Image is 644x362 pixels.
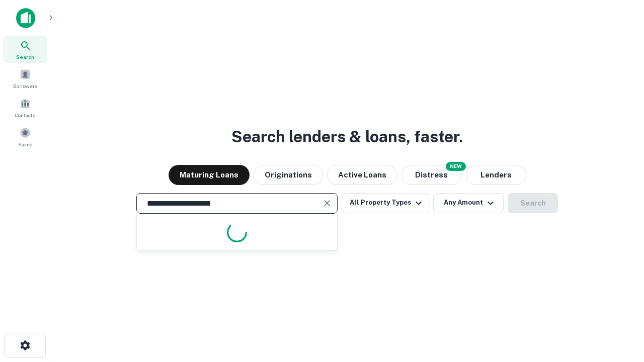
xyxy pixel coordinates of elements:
div: NEW [446,162,466,171]
span: Search [16,53,34,61]
span: Saved [18,140,33,148]
button: Any Amount [433,193,504,213]
a: Search [3,36,47,63]
iframe: Chat Widget [594,282,644,330]
img: capitalize-icon.png [16,8,35,28]
button: All Property Types [342,193,429,213]
button: Search distressed loans with lien and other non-mortgage details. [401,165,462,185]
a: Borrowers [3,65,47,92]
button: Active Loans [327,165,397,185]
span: Borrowers [13,82,37,90]
button: Lenders [466,165,526,185]
a: Saved [3,123,47,150]
a: Contacts [3,94,47,121]
button: Originations [254,165,323,185]
button: Maturing Loans [169,165,250,185]
h3: Search lenders & loans, faster. [231,125,463,149]
span: Contacts [15,111,35,119]
button: Clear [320,196,334,210]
